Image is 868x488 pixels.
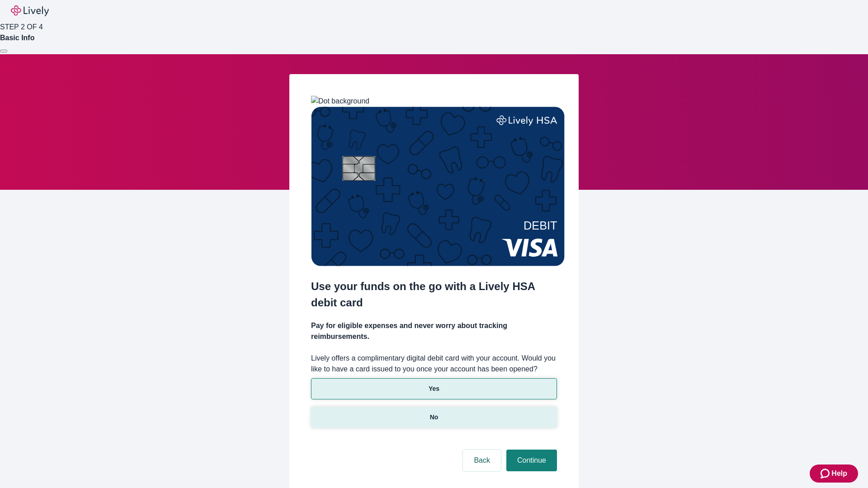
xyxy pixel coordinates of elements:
[311,278,557,311] h2: Use your funds on the go with a Lively HSA debit card
[11,5,49,16] img: Lively
[311,320,557,342] h4: Pay for eligible expenses and never worry about tracking reimbursements.
[506,450,557,471] button: Continue
[311,107,565,266] img: Debit card
[810,465,858,483] button: Zendesk support iconHelp
[311,353,557,375] label: Lively offers a complimentary digital debit card with your account. Would you like to have a card...
[311,407,557,428] button: No
[831,468,847,479] span: Help
[311,378,557,399] button: Yes
[430,413,439,422] p: No
[311,96,369,107] img: Dot background
[429,384,439,394] p: Yes
[821,468,831,479] svg: Zendesk support icon
[463,450,501,471] button: Back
